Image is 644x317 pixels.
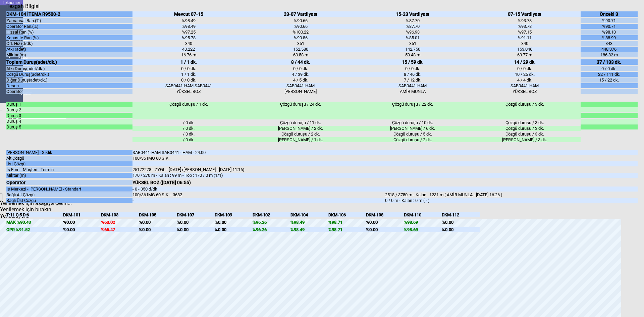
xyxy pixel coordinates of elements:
div: DKM-107 [177,212,215,217]
div: %98.49 [290,227,328,232]
div: 37 / 133 dk. [581,59,637,65]
div: 0 / 0 dk. [245,66,357,71]
div: İş Emri - Müşteri - Termin [6,167,132,172]
div: DKM-112 [442,212,480,217]
div: Alt Çözgü [6,156,132,161]
div: Desen [6,83,132,88]
div: Operatör [6,89,132,94]
div: Duruş 4 [6,119,132,124]
div: DKM-103 [101,212,139,217]
div: %90.66 [245,18,357,23]
div: - 0 - 350 d/dk [132,187,385,192]
div: %90.86 [245,35,357,40]
div: Miktar (m) [6,173,132,178]
div: 186.82 m [581,52,637,57]
div: 16.76 m [132,52,245,57]
div: %97.15 [469,30,581,35]
div: %0.00 [177,220,215,225]
div: Duruş 3 [6,113,132,118]
div: DKM-101 [63,212,101,217]
div: Bağlı Üst Çözgü [6,198,132,203]
div: İş Merkezi - [PERSON_NAME] - Standart [6,187,132,192]
div: 0 / 0 m - Kalan : 0 m ( - ) [385,198,638,203]
div: 63.58 m [245,52,357,57]
div: / 0 dk. [132,120,245,125]
div: AMİR MUNLA [357,89,469,94]
div: 100/36 IMG 60 SIK. [132,156,385,161]
div: Mevcut 07-15 [132,11,245,17]
div: 63.77 m [469,52,581,57]
div: 0 / 0 dk. [132,77,245,83]
div: MAK %90.43 [6,220,63,225]
div: %96.26 [253,227,290,232]
div: Çözgü duruşu / 22 dk. [357,102,469,119]
div: Çözgü duruşu / 1 dk. [132,102,245,119]
div: Atkı Duruş(adet/dk.) [6,66,132,71]
div: %0.00 [366,220,404,225]
div: / 0 dk. [132,137,245,142]
div: Hızsal Ran.(%) [6,30,132,35]
div: DKM-102 [253,212,290,217]
div: T:11 Ç:5 D:6 [6,212,63,217]
div: 340 [469,41,581,46]
div: Çözgü duruşu / 2 dk. [245,131,357,137]
div: %98.49 [132,24,245,29]
div: 8 / 44 dk. [245,59,357,65]
div: YÜKSEL BOZ [469,89,581,94]
div: SAB0441-HAM [357,83,469,88]
div: %60.02 [101,220,139,225]
div: 340 [132,41,245,46]
div: [PERSON_NAME] - Sıklık [6,150,132,155]
div: / 0 dk. [132,126,245,131]
div: 351 [357,41,469,46]
div: 7 / 12 dk. [357,77,469,83]
div: Miktar (m) [6,52,132,57]
div: %0.00 [63,227,101,232]
div: %98.71 [328,227,366,232]
div: Tezgah Bilgisi [6,3,42,9]
div: %0.00 [177,227,215,232]
div: 153,046 [469,47,581,52]
div: 0 / 0 dk. [132,66,245,71]
div: 23-07 Vardiyası [245,11,357,17]
div: %0.00 [139,227,177,232]
div: Çözgü duruşu / 24 dk. [245,102,357,119]
div: Çözgü duruşu / 2 dk. [357,137,469,142]
div: 07-15 Vardiyası [469,11,581,17]
div: Üst Çözgü [6,161,132,166]
div: / 0 dk. [132,131,245,137]
div: 0 / 0 dk. [469,66,581,71]
div: Duruş 1 [6,102,132,107]
div: %0.00 [215,220,253,225]
div: DKM-110 [404,212,442,217]
div: %0.00 [215,227,253,232]
div: SAB0441-HAM SAB0441 [132,83,245,88]
div: Çözgü duruşu / 3 dk. [469,102,581,119]
div: %97.25 [132,30,245,35]
div: %98.69 [404,220,442,225]
div: %85.01 [357,35,469,40]
div: Kapasite Ran.(%) [6,35,132,40]
div: %0.00 [63,220,101,225]
div: YÜKSEL BOZ ([DATE] 06:55) [132,180,385,185]
div: %96.26 [253,220,290,225]
div: %96.93 [357,30,469,35]
div: 152,580 [245,47,357,52]
div: Atkı (adet) [6,47,132,52]
div: %0.00 [139,220,177,225]
div: Ort. Hız (d/dk) [6,41,132,46]
div: 448,376 [581,47,637,52]
div: DKM-109 [215,212,253,217]
div: 1 / 1 dk. [132,72,245,77]
div: %93.78 [469,24,581,29]
div: %90.66 [245,24,357,29]
div: DKM-106 [328,212,366,217]
div: DKM-105 [139,212,177,217]
div: 15 / 22 dk. [581,77,637,83]
div: YÜKSEL BOZ [132,89,245,94]
div: Zamansal Ran.(%) [6,18,132,23]
div: Çözgü duruşu / 10 dk. [357,120,469,125]
div: 15-23 Vardiyası [357,11,469,17]
div: Operatör Ran.(%) [6,24,132,29]
div: 0 / 0 dk. [357,66,469,71]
